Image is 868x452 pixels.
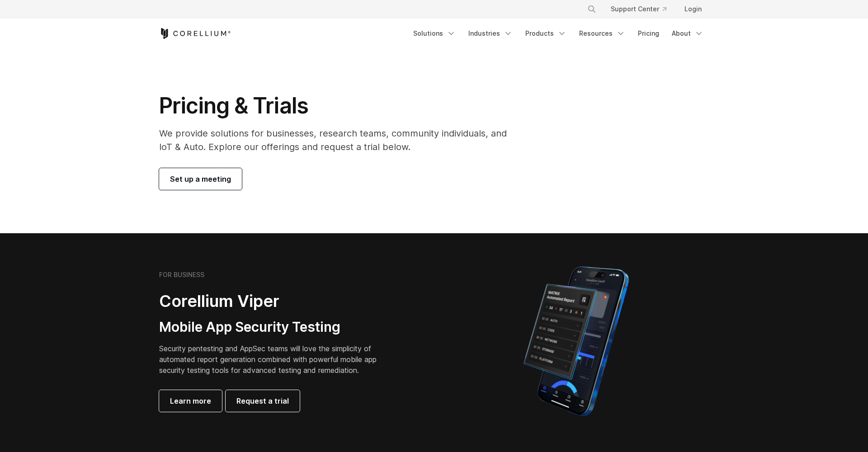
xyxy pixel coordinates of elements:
[159,390,222,412] a: Learn more
[677,1,709,17] a: Login
[463,25,518,42] a: Industries
[170,395,211,406] span: Learn more
[632,25,665,42] a: Pricing
[226,390,300,412] a: Request a trial
[576,1,709,17] div: Navigation Menu
[520,25,572,42] a: Products
[584,1,600,17] button: Search
[159,168,242,190] a: Set up a meeting
[159,127,519,154] p: We provide solutions for businesses, research teams, community individuals, and IoT & Auto. Explo...
[408,25,461,42] a: Solutions
[666,25,709,42] a: About
[508,262,644,420] img: Corellium MATRIX automated report on iPhone showing app vulnerability test results across securit...
[170,174,231,184] span: Set up a meeting
[604,1,674,17] a: Support Center
[159,92,519,119] h1: Pricing & Trials
[159,319,391,336] h3: Mobile App Security Testing
[236,395,289,406] span: Request a trial
[159,28,231,39] a: Corellium Home
[408,25,709,42] div: Navigation Menu
[159,271,204,279] h6: FOR BUSINESS
[159,291,391,311] h2: Corellium Viper
[159,343,391,376] p: Security pentesting and AppSec teams will love the simplicity of automated report generation comb...
[574,25,631,42] a: Resources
